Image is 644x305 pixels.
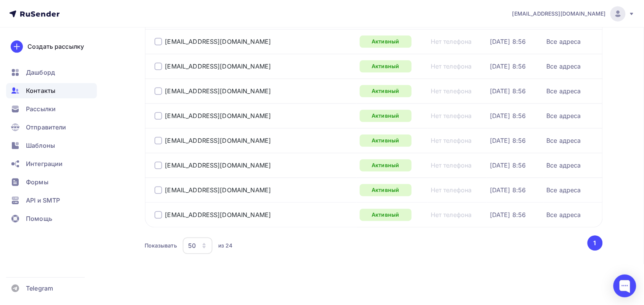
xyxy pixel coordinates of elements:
a: [EMAIL_ADDRESS][DOMAIN_NAME] [165,112,271,120]
a: Отправители [6,120,97,135]
a: Активный [360,85,412,97]
a: [DATE] 8:56 [490,112,526,120]
div: Создать рассылку [27,42,84,51]
a: Активный [360,134,412,147]
a: Нет телефона [431,38,472,45]
a: Формы [6,174,97,190]
a: Контакты [6,83,97,98]
span: Формы [26,177,48,187]
a: Активный [360,60,412,72]
a: [EMAIL_ADDRESS][DOMAIN_NAME] [165,38,271,45]
a: [EMAIL_ADDRESS][DOMAIN_NAME] [165,161,271,169]
a: Шаблоны [6,138,97,153]
a: [DATE] 8:56 [490,62,526,70]
a: Все адреса [547,211,581,219]
a: Активный [360,184,412,196]
a: Активный [360,35,412,48]
a: Нет телефона [431,137,472,144]
span: Помощь [26,214,52,223]
a: Все адреса [547,62,581,70]
a: Нет телефона [431,211,472,219]
a: [DATE] 8:56 [490,137,526,144]
a: [EMAIL_ADDRESS][DOMAIN_NAME] [165,186,271,194]
a: Все адреса [547,38,581,45]
button: 50 [182,237,213,254]
span: Отправители [26,123,66,132]
a: Дашборд [6,65,97,80]
a: Все адреса [547,112,581,120]
span: Дашборд [26,68,55,77]
a: Активный [360,209,412,221]
div: Показывать [145,242,177,249]
span: Шаблоны [26,141,55,150]
a: [DATE] 8:56 [490,211,526,219]
a: [EMAIL_ADDRESS][DOMAIN_NAME] [165,62,271,70]
a: [EMAIL_ADDRESS][DOMAIN_NAME] [165,211,271,219]
a: Нет телефона [431,62,472,70]
button: Go to page 1 [588,235,603,251]
a: Нет телефона [431,112,472,120]
a: Нет телефона [431,161,472,169]
span: Telegram [26,284,53,293]
a: [EMAIL_ADDRESS][DOMAIN_NAME] [165,137,271,144]
a: Нет телефона [431,87,472,95]
span: [EMAIL_ADDRESS][DOMAIN_NAME] [512,10,606,18]
a: Все адреса [547,161,581,169]
a: Активный [360,159,412,171]
div: из 24 [218,242,233,249]
a: Все адреса [547,87,581,95]
a: Все адреса [547,186,581,194]
a: [DATE] 8:56 [490,161,526,169]
a: Рассылки [6,101,97,117]
a: Все адреса [547,137,581,144]
span: Контакты [26,86,55,95]
a: Нет телефона [431,186,472,194]
a: [DATE] 8:56 [490,186,526,194]
span: Рассылки [26,104,56,113]
span: API и SMTP [26,196,60,205]
div: 50 [188,241,196,250]
a: Активный [360,110,412,122]
span: Интеграции [26,159,63,168]
a: [DATE] 8:56 [490,38,526,45]
a: [EMAIL_ADDRESS][DOMAIN_NAME] [165,87,271,95]
ul: Pagination [586,235,603,251]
